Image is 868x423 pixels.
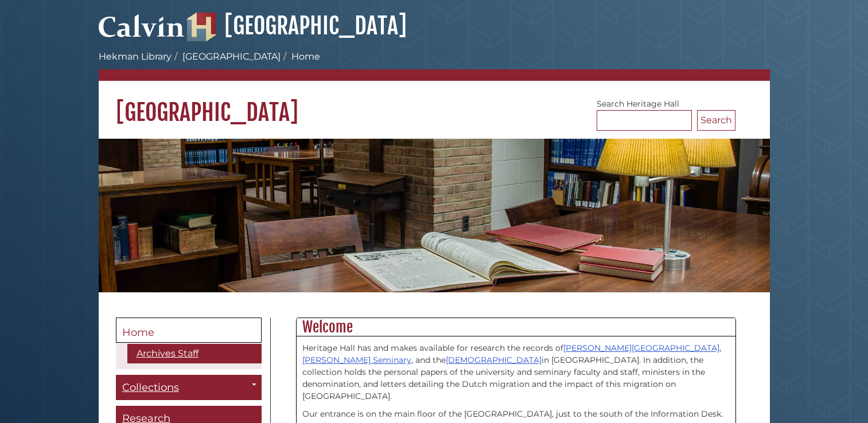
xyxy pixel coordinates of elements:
span: Home [122,326,154,339]
h2: Welcome [297,318,735,336]
h1: [GEOGRAPHIC_DATA] [99,81,770,127]
a: Collections [116,375,262,401]
a: [PERSON_NAME] Seminary [302,355,411,365]
p: Heritage Hall has and makes available for research the records of , , and the in [GEOGRAPHIC_DATA... [302,342,730,402]
a: [PERSON_NAME][GEOGRAPHIC_DATA] [563,343,719,353]
img: Hekman Library Logo [187,13,216,41]
a: [DEMOGRAPHIC_DATA] [446,355,542,365]
a: Home [116,318,262,343]
li: Home [281,50,320,64]
a: Hekman Library [99,51,172,62]
button: Search [697,110,735,131]
a: [GEOGRAPHIC_DATA] [187,11,407,40]
a: [GEOGRAPHIC_DATA] [182,51,281,62]
img: Calvin [99,9,185,41]
a: Archives Staff [127,344,262,363]
a: Calvin University [99,26,185,37]
nav: breadcrumb [99,50,770,81]
span: Collections [122,381,179,394]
